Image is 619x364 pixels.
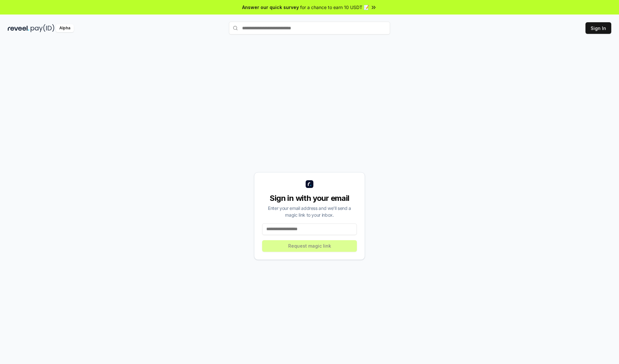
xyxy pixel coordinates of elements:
img: pay_id [31,24,54,32]
span: for a chance to earn 10 USDT 📝 [300,4,369,11]
div: Sign in with your email [262,193,357,203]
div: Enter your email address and we’ll send a magic link to your inbox. [262,205,357,218]
button: Sign In [585,22,611,34]
span: Answer our quick survey [242,4,299,11]
img: reveel_dark [8,24,29,32]
img: logo_small [306,180,313,188]
div: Alpha [56,24,74,32]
